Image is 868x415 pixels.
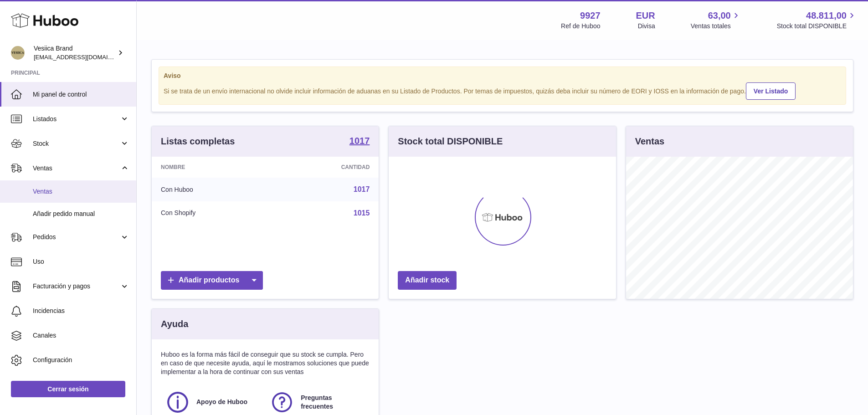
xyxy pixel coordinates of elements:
th: Nombre [152,157,272,178]
div: Ref de Huboo [561,22,600,31]
a: Añadir stock [398,271,457,290]
h3: Ayuda [161,318,188,330]
div: Divisa [638,22,655,31]
span: 63,00 [708,10,731,22]
span: Pedidos [33,233,120,241]
div: Vesiica Brand [34,44,116,61]
h3: Ventas [635,135,664,148]
span: [EMAIL_ADDRESS][DOMAIN_NAME] [34,53,134,61]
td: Con Huboo [152,178,272,201]
strong: EUR [636,10,655,22]
a: Añadir productos [161,271,263,290]
a: 48.811,00 Stock total DISPONIBLE [777,10,857,31]
span: Ventas totales [691,22,741,31]
span: Ventas [33,164,120,173]
strong: 9927 [580,10,601,22]
h3: Listas completas [161,135,235,148]
a: Ver Listado [746,82,796,100]
a: 63,00 Ventas totales [691,10,741,31]
h3: Stock total DISPONIBLE [398,135,503,148]
div: Si se trata de un envío internacional no olvide incluir información de aduanas en su Listado de P... [164,81,841,100]
a: Apoyo de Huboo [165,390,261,415]
strong: Aviso [164,72,841,80]
span: Stock total DISPONIBLE [777,22,857,31]
span: Canales [33,331,129,340]
span: Ventas [33,187,129,196]
span: Preguntas frecuentes [301,394,364,411]
span: Añadir pedido manual [33,210,129,218]
a: 1017 [354,185,370,193]
img: internalAdmin-9927@internal.huboo.com [11,46,25,60]
a: 1017 [349,136,370,147]
span: Apoyo de Huboo [196,398,247,406]
span: Facturación y pagos [33,282,120,291]
span: Uso [33,257,129,266]
span: Listados [33,115,120,123]
a: Preguntas frecuentes [270,390,365,415]
th: Cantidad [272,157,379,178]
span: Mi panel de control [33,90,129,99]
span: Incidencias [33,307,129,315]
strong: 1017 [349,136,370,145]
td: Con Shopify [152,201,272,225]
span: 48.811,00 [806,10,847,22]
p: Huboo es la forma más fácil de conseguir que su stock se cumpla. Pero en caso de que necesite ayu... [161,350,370,376]
span: Stock [33,139,120,148]
span: Configuración [33,356,129,364]
a: 1015 [354,209,370,217]
a: Cerrar sesión [11,381,125,397]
